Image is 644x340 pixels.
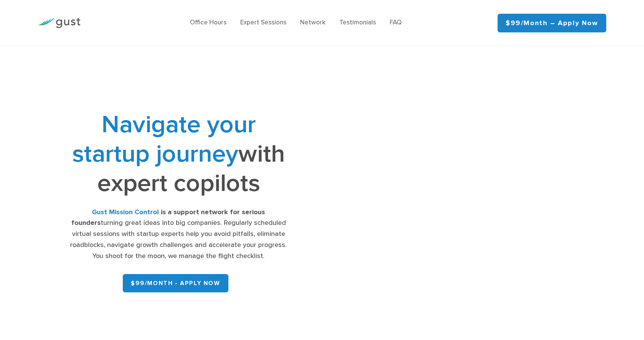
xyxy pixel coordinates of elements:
img: Gust Logo [38,18,80,28]
strong: is a support network for serious founders [71,208,265,227]
strong: Gust Mission Control [92,208,159,216]
h1: with expert copilots [68,110,289,198]
a: Network [300,19,326,26]
a: Office Hours [190,19,226,26]
a: $99/month - APPLY NOW [123,274,228,292]
span: Navigate your startup journey [72,110,256,168]
div: turning great ideas into big companies. Regularly scheduled virtual sessions with startup experts... [68,207,289,262]
a: Testimonials [339,19,376,26]
a: $99/month – Apply Now [498,14,606,32]
a: FAQ [390,19,401,26]
a: Expert Sessions [240,19,286,26]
